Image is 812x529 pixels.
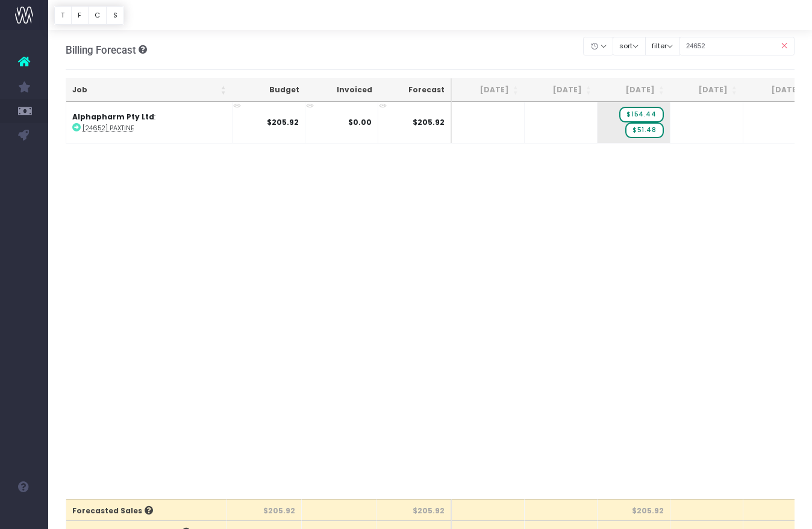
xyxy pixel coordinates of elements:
th: $205.92 [598,499,670,521]
th: Budget [233,78,305,102]
th: Sep 25: activate to sort column ascending [598,78,670,102]
span: Forecasted Sales [72,505,153,516]
button: T [54,6,72,25]
th: Forecast [378,78,452,102]
td: : [66,102,233,143]
button: sort [613,37,646,55]
span: wayahead Sales Forecast Item [625,122,664,138]
th: $205.92 [227,499,302,521]
th: Invoiced [305,78,378,102]
strong: Alphapharm Pty Ltd [72,112,154,122]
span: wayahead Sales Forecast Item [619,107,663,122]
img: images/default_profile_image.png [15,505,33,523]
input: Search... [679,37,795,55]
span: $205.92 [413,117,445,128]
strong: $205.92 [267,117,299,127]
th: Oct 25: activate to sort column ascending [670,78,743,102]
button: S [106,6,124,25]
th: $205.92 [376,499,452,521]
div: Vertical button group [54,6,124,25]
th: Jul 25: activate to sort column ascending [452,78,525,102]
span: Billing Forecast [66,44,136,56]
button: C [88,6,107,25]
abbr: [24652] Paxtine [83,124,134,133]
button: filter [645,37,680,55]
th: Job: activate to sort column ascending [66,78,233,102]
strong: $0.00 [348,117,372,127]
button: F [71,6,89,25]
th: Aug 25: activate to sort column ascending [525,78,598,102]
